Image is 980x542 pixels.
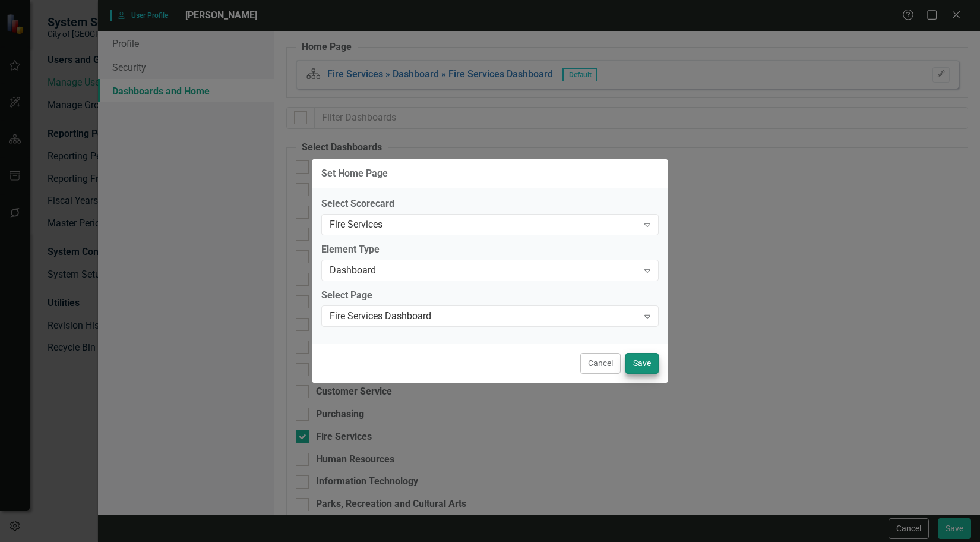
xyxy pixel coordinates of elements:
[321,197,659,211] label: Select Scorecard
[321,243,659,257] label: Element Type
[330,309,638,323] div: Fire Services Dashboard
[625,353,659,374] button: Save
[321,168,388,179] div: Set Home Page
[330,218,638,232] div: Fire Services
[580,353,621,374] button: Cancel
[330,263,638,277] div: Dashboard
[321,289,659,302] label: Select Page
